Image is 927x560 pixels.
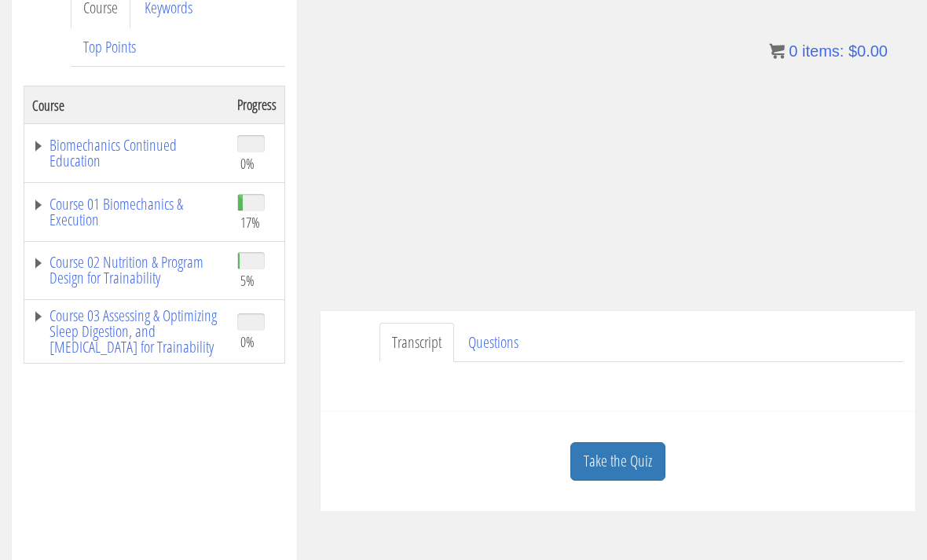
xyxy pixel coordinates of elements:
[848,42,888,60] bdi: 0.00
[570,442,665,481] a: Take the Quiz
[240,155,255,172] span: 0%
[848,42,857,60] span: $
[240,272,255,289] span: 5%
[71,27,148,68] a: Top Points
[24,86,230,124] th: Course
[32,254,222,286] a: Course 02 Nutrition & Program Design for Trainability
[240,333,255,350] span: 0%
[769,43,785,59] img: icon11.png
[240,214,260,231] span: 17%
[32,137,222,169] a: Biomechanics Continued Education
[802,42,844,60] span: items:
[32,308,222,355] a: Course 03 Assessing & Optimizing Sleep Digestion, and [MEDICAL_DATA] for Trainability
[229,86,285,124] th: Progress
[789,42,797,60] span: 0
[32,196,222,228] a: Course 01 Biomechanics & Execution
[769,42,888,60] a: 0 items: $0.00
[379,323,454,363] a: Transcript
[456,323,531,363] a: Questions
